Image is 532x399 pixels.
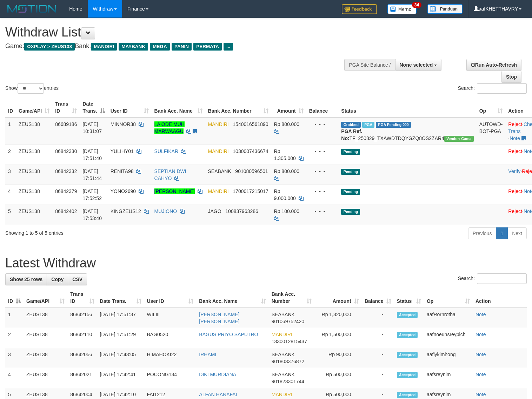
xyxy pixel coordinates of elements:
div: - - - [309,148,336,155]
td: aafsreynim [424,368,473,388]
span: Rp 1.305.000 [274,148,296,161]
th: Op: activate to sort column ascending [424,288,473,308]
span: 34 [412,2,421,8]
td: [DATE] 17:42:41 [97,368,144,388]
th: Game/API: activate to sort column ascending [24,288,67,308]
th: Amount: activate to sort column ascending [271,98,306,118]
span: Pending [341,209,360,215]
span: Copy 1700017215017 to clipboard [233,188,268,194]
th: ID [5,98,16,118]
span: MANDIRI [208,188,229,194]
span: PGA Pending [376,122,411,128]
td: - [362,368,394,388]
td: 3 [5,165,16,185]
select: Showentries [18,83,44,94]
a: Stop [501,71,521,83]
a: Copy [47,273,68,285]
span: RENITA98 [111,168,134,174]
span: Pending [341,169,360,175]
span: KINGZEUS12 [111,208,141,214]
a: Run Auto-Refresh [466,59,521,71]
a: DIKI MURDIANA [199,372,236,377]
span: Copy 901080596501 to clipboard [235,168,268,174]
td: ZEUS138 [16,205,52,225]
span: Copy 1330012815437 to clipboard [272,339,307,344]
label: Show entries [5,83,59,94]
th: Bank Acc. Name: activate to sort column ascending [196,288,268,308]
span: [DATE] 10:31:07 [82,121,102,134]
div: - - - [309,208,336,215]
td: 4 [5,185,16,205]
span: Grabbed [341,122,361,128]
a: Verify [508,168,520,174]
td: 86842021 [67,368,97,388]
span: Pending [341,189,360,195]
td: ZEUS138 [24,308,67,328]
span: Copy 901803376872 to clipboard [272,359,304,364]
h4: Game: Bank: [5,43,348,50]
td: ZEUS138 [16,145,52,165]
th: Balance [306,98,339,118]
a: Next [507,227,527,239]
td: 1 [5,118,16,145]
th: Amount: activate to sort column ascending [314,288,362,308]
span: Vendor URL: https://trx31.1velocity.biz [444,136,474,142]
span: Copy 1030007436674 to clipboard [233,148,268,154]
button: None selected [395,59,442,71]
td: 2 [5,328,24,348]
th: Bank Acc. Name: activate to sort column ascending [152,98,205,118]
a: Reject [508,208,522,214]
a: [PERSON_NAME] [PERSON_NAME] [199,312,239,324]
span: MAYBANK [119,43,148,51]
span: Accepted [397,392,418,398]
th: Trans ID: activate to sort column ascending [52,98,80,118]
td: HIMAHOKI22 [144,348,197,368]
a: CSV [68,273,87,285]
span: 86689186 [55,121,77,127]
span: ... [224,43,233,51]
a: Note [476,332,486,337]
th: Action [473,288,527,308]
span: SEABANK [272,312,295,317]
img: MOTION_logo.png [5,4,59,14]
th: User ID: activate to sort column ascending [108,98,152,118]
span: Copy 100837963286 to clipboard [225,208,258,214]
span: YONO2690 [111,188,136,194]
label: Search: [458,273,527,284]
td: Rp 1,320,000 [314,308,362,328]
th: Status [338,98,476,118]
div: - - - [309,188,336,195]
td: Rp 1,500,000 [314,328,362,348]
a: Note [510,135,520,141]
div: - - - [309,121,336,128]
span: 86842402 [55,208,77,214]
span: Rp 800.000 [274,168,299,174]
a: SULFIKAR [154,148,178,154]
td: WILIII [144,308,197,328]
th: Status: activate to sort column ascending [394,288,424,308]
span: 86842379 [55,188,77,194]
a: SEPTIAN DWI CAHYO [154,168,186,181]
td: 1 [5,308,24,328]
span: Rp 100.000 [274,208,299,214]
th: Game/API: activate to sort column ascending [16,98,52,118]
td: - [362,328,394,348]
span: SEABANK [272,372,295,377]
b: PGA Ref. No: [341,128,362,141]
span: Accepted [397,312,418,318]
td: aafnoeunsreypich [424,328,473,348]
span: Marked by aafkaynarin [362,122,374,128]
td: ZEUS138 [24,348,67,368]
td: [DATE] 17:43:05 [97,348,144,368]
a: Reject [508,121,522,127]
a: Show 25 rows [5,273,47,285]
a: LA ODE MUH MARWAAGU [154,121,185,134]
td: 2 [5,145,16,165]
td: - [362,308,394,328]
th: Bank Acc. Number: activate to sort column ascending [269,288,314,308]
td: [DATE] 17:51:37 [97,308,144,328]
span: [DATE] 17:53:40 [82,208,102,221]
td: Rp 500,000 [314,368,362,388]
td: [DATE] 17:51:29 [97,328,144,348]
a: MUJIONO [154,208,177,214]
